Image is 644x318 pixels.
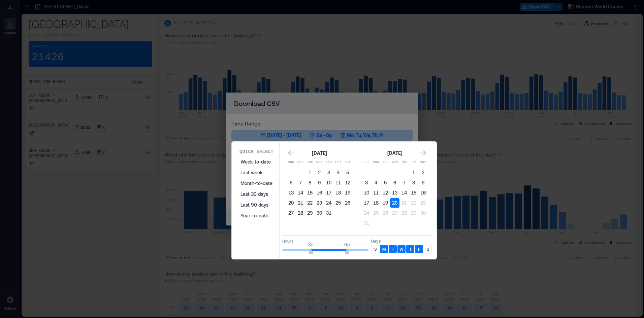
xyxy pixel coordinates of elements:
[409,208,418,218] button: 29
[371,160,381,165] p: Mon
[296,208,305,218] button: 28
[236,178,277,189] button: Month-to-date
[362,208,371,218] button: 24
[236,156,277,167] button: Week-to-date
[315,198,324,208] button: 23
[286,158,296,167] th: Sunday
[333,160,343,165] p: Fri
[409,246,412,252] p: T
[362,198,371,208] button: 17
[305,208,315,218] button: 29
[362,160,371,165] p: Sun
[343,168,352,177] button: 5
[296,188,305,198] button: 14
[239,148,273,155] p: Quick Select
[315,208,324,218] button: 30
[236,167,277,178] button: Last week
[324,208,333,218] button: 31
[333,198,343,208] button: 25
[390,158,399,167] th: Wednesday
[374,246,377,252] p: S
[315,178,324,187] button: 9
[343,160,352,165] p: Sat
[399,158,409,167] th: Thursday
[390,160,399,165] p: Wed
[409,168,418,177] button: 1
[409,158,418,167] th: Friday
[371,158,381,167] th: Monday
[382,246,386,252] p: M
[310,149,329,157] div: [DATE]
[333,168,343,177] button: 4
[390,188,399,198] button: 13
[399,246,404,252] p: W
[286,208,296,218] button: 27
[409,198,418,208] button: 22
[390,198,399,208] button: 20
[344,242,350,247] span: 6p
[305,158,315,167] th: Tuesday
[418,148,428,158] button: Go to next month
[390,178,399,187] button: 6
[381,208,390,218] button: 26
[371,178,381,187] button: 4
[399,188,409,198] button: 14
[409,188,418,198] button: 15
[418,188,428,198] button: 16
[399,208,409,218] button: 28
[362,218,371,228] button: 31
[343,178,352,187] button: 12
[315,160,324,165] p: Wed
[296,178,305,187] button: 7
[371,188,381,198] button: 11
[343,198,352,208] button: 26
[308,242,314,247] span: 8a
[286,198,296,208] button: 20
[315,158,324,167] th: Wednesday
[399,160,409,165] p: Thu
[418,198,428,208] button: 23
[381,198,390,208] button: 19
[286,148,296,158] button: Go to previous month
[371,208,381,218] button: 25
[305,168,315,177] button: 1
[324,158,333,167] th: Thursday
[343,158,352,167] th: Saturday
[324,168,333,177] button: 3
[236,189,277,200] button: Last 30 days
[409,178,418,187] button: 8
[399,178,409,187] button: 7
[305,160,315,165] p: Tue
[381,158,390,167] th: Tuesday
[324,160,333,165] p: Thu
[286,160,296,165] p: Sun
[381,178,390,187] button: 5
[315,188,324,198] button: 16
[305,188,315,198] button: 15
[427,246,429,252] p: S
[399,198,409,208] button: 21
[315,168,324,177] button: 2
[296,198,305,208] button: 21
[286,178,296,187] button: 6
[282,238,368,244] p: Hours
[418,178,428,187] button: 9
[324,178,333,187] button: 10
[324,198,333,208] button: 24
[381,160,390,165] p: Tue
[286,188,296,198] button: 13
[362,158,371,167] th: Sunday
[409,160,418,165] p: Fri
[385,149,404,157] div: [DATE]
[418,168,428,177] button: 2
[371,238,432,244] p: Days
[333,178,343,187] button: 11
[392,246,394,252] p: T
[371,198,381,208] button: 18
[362,178,371,187] button: 3
[418,160,428,165] p: Sat
[296,158,305,167] th: Monday
[333,158,343,167] th: Friday
[381,188,390,198] button: 12
[343,188,352,198] button: 19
